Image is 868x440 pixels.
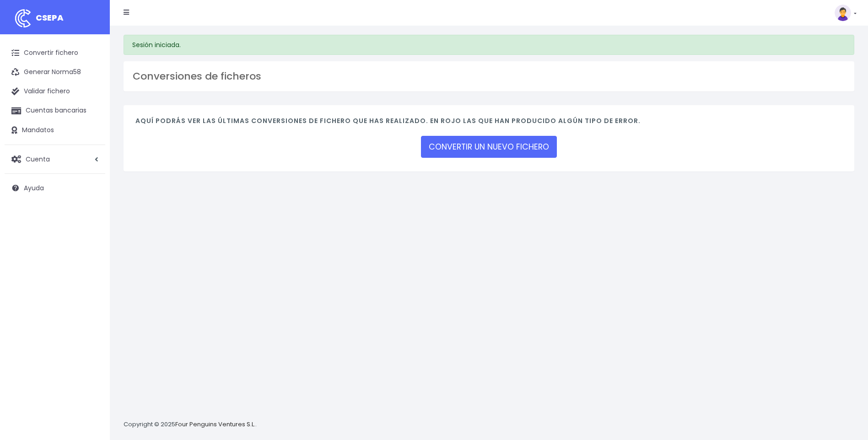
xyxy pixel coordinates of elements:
a: Validar fichero [5,82,105,101]
a: Cuenta [5,150,105,169]
a: CONVERTIR UN NUEVO FICHERO [421,136,557,158]
img: profile [835,5,851,21]
h3: Conversiones de ficheros [133,70,845,82]
h4: Aquí podrás ver las últimas conversiones de fichero que has realizado. En rojo las que han produc... [135,117,842,129]
a: Convertir fichero [5,43,105,63]
span: Ayuda [24,183,44,193]
p: Copyright © 2025 . [124,420,257,429]
a: Generar Norma58 [5,63,105,82]
a: Four Penguins Ventures S.L. [175,420,255,429]
a: Ayuda [5,178,105,198]
div: Sesión iniciada. [124,35,854,55]
a: Mandatos [5,121,105,140]
span: Cuenta [26,154,50,163]
span: CSEPA [36,12,64,23]
a: Cuentas bancarias [5,101,105,120]
img: logo [11,7,34,30]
